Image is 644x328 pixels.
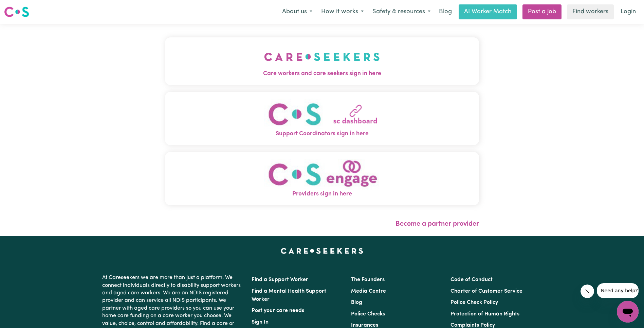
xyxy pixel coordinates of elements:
button: Providers sign in here [165,152,479,205]
span: Care workers and care seekers sign in here [165,69,479,78]
a: The Founders [351,277,385,282]
a: Find a Mental Health Support Worker [252,289,326,302]
a: Complaints Policy [450,323,495,328]
button: Safety & resources [368,5,435,19]
a: Police Check Policy [450,300,498,305]
img: Careseekers logo [4,6,29,18]
button: About us [278,5,317,19]
iframe: Message from company [597,283,639,298]
a: Post your care needs [252,308,304,313]
iframe: Button to launch messaging window [617,301,639,323]
a: Code of Conduct [450,277,493,282]
a: AI Worker Match [459,4,517,19]
a: Blog [351,300,362,305]
a: Post a job [522,4,562,19]
button: How it works [317,5,368,19]
a: Police Checks [351,311,385,317]
span: Support Coordinators sign in here [165,130,479,138]
a: Become a partner provider [395,221,479,227]
a: Media Centre [351,289,386,294]
a: Login [617,4,640,19]
a: Find workers [567,4,614,19]
a: Careseekers home page [281,248,363,254]
iframe: Close message [581,284,594,298]
a: Careseekers logo [4,4,29,20]
a: Blog [435,4,456,19]
button: Support Coordinators sign in here [165,92,479,145]
a: Sign In [252,320,269,325]
span: Providers sign in here [165,190,479,198]
a: Protection of Human Rights [450,311,519,317]
a: Charter of Customer Service [450,289,522,294]
button: Care workers and care seekers sign in here [165,37,479,85]
a: Insurances [351,323,378,328]
a: Find a Support Worker [252,277,308,282]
